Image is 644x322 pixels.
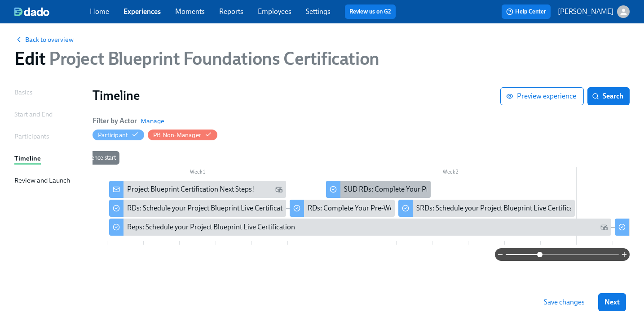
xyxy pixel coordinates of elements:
[109,181,286,198] div: Project Blueprint Certification Next Steps!
[258,7,291,16] a: Employees
[600,224,608,231] svg: Work Email
[324,167,577,179] div: Week 2
[326,181,431,198] div: SUD RDs: Complete Your Pre-Work Account Tiering
[594,92,623,101] span: Search
[14,7,90,16] a: dado
[500,87,584,105] button: Preview experience
[398,200,575,217] div: SRDs: Schedule your Project Blueprint Live Certification
[14,7,49,16] img: dado
[45,48,379,69] span: Project Blueprint Foundations Certification
[127,184,254,194] div: Project Blueprint Certification Next Steps!
[14,175,70,185] div: Review and Launch
[90,7,109,16] a: Home
[148,130,217,140] button: PB Non-Manager
[93,116,137,126] h6: Filter by Actor
[344,184,501,194] div: SUD RDs: Complete Your Pre-Work Account Tiering
[538,293,591,311] button: Save changes
[109,219,611,236] div: Reps: Schedule your Project Blueprint Live Certification
[558,7,613,17] p: [PERSON_NAME]
[349,7,391,16] a: Review us on G2
[153,131,201,139] div: Hide PB Non-Manager
[345,4,396,19] button: Review us on G2
[109,200,286,217] div: RDs: Schedule your Project Blueprint Live Certification
[98,131,128,139] div: Hide Participant
[558,5,630,18] button: [PERSON_NAME]
[598,293,626,311] button: Next
[306,7,331,16] a: Settings
[502,4,551,19] button: Help Center
[14,35,74,44] button: Back to overview
[14,48,379,69] h1: Edit
[416,203,585,213] div: SRDs: Schedule your Project Blueprint Live Certification
[219,7,243,16] a: Reports
[508,92,576,101] span: Preview experience
[93,130,144,140] button: Participant
[604,298,620,307] span: Next
[14,109,53,119] div: Start and End
[14,131,49,141] div: Participants
[141,116,164,125] button: Manage
[290,200,394,217] div: RDs: Complete Your Pre-Work Account Tiering
[127,203,292,213] div: RDs: Schedule your Project Blueprint Live Certification
[587,87,630,105] button: Search
[14,87,32,97] div: Basics
[308,203,450,213] div: RDs: Complete Your Pre-Work Account Tiering
[124,7,161,16] a: Experiences
[275,186,282,193] svg: Work Email
[506,7,546,16] span: Help Center
[127,222,295,232] div: Reps: Schedule your Project Blueprint Live Certification
[71,167,324,179] div: Week 1
[14,153,41,163] div: Timeline
[71,151,119,165] div: Experience start
[175,7,205,16] a: Moments
[93,87,500,103] h1: Timeline
[544,298,585,307] span: Save changes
